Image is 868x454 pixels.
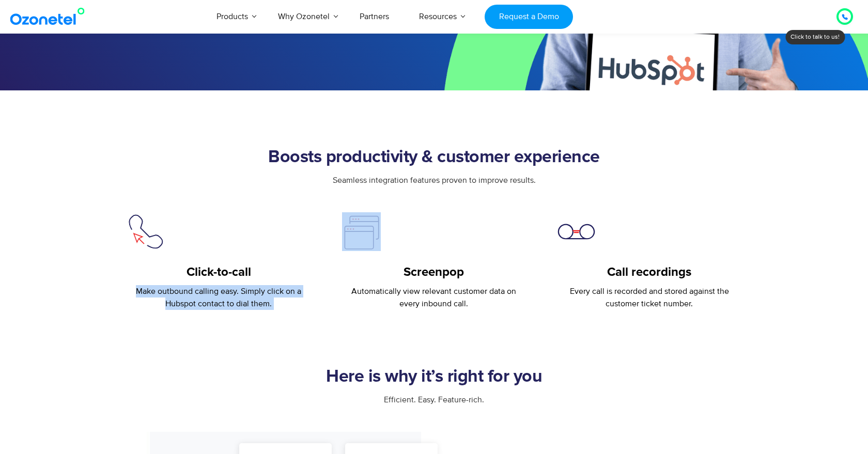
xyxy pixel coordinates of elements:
[557,265,741,280] h5: Call recordings
[384,395,484,405] span: Efficient. Easy. Feature-rich.
[127,265,311,280] h5: Click-to-call
[127,285,311,310] p: Make outbound calling easy. Simply click on a Hubspot contact to dial them.
[111,147,757,168] h2: Boosts productivity & customer experience
[111,367,757,387] h2: Here is why it’s right for you
[333,175,536,185] span: Seamless integration features proven to improve results.
[342,285,526,310] p: Automatically view relevant customer data on every inbound call.
[557,212,596,251] img: Call Recordings
[342,212,381,251] img: unified window
[557,285,741,310] p: Every call is recorded and stored against the customer ticket number.
[127,212,165,251] img: click to call
[342,265,526,280] h5: Screenpop
[485,5,573,29] a: Request a Demo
